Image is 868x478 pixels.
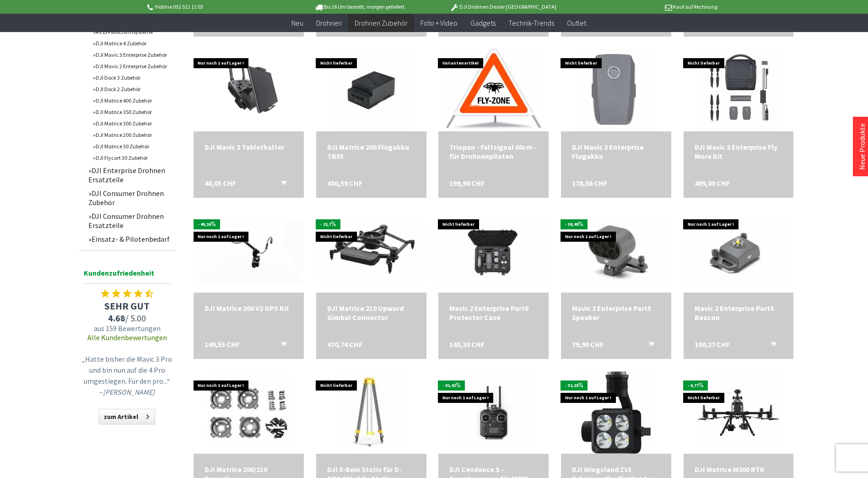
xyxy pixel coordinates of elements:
a: Drohnen [310,14,348,33]
a: Gadgets [464,14,502,33]
a: Alle Kundenbewertungen [87,333,167,342]
span: 149,55 CHF [205,340,240,349]
p: Hotline 032 511 11 03 [146,1,289,12]
a: DJI Matrice 200 Zubehör [88,129,175,141]
em: [PERSON_NAME] [103,387,155,397]
p: „Hatte bisher die Mavic 3 Pro und bin nun auf die 4 Pro umgestiegen. Für den pro...“ – [81,353,173,397]
a: DJI Matrice 200 V2 GPS Kit 149,55 CHF In den Warenkorb [205,304,293,313]
img: DJI Cendence S - Fernsteuerung für M200 V2/210 V2 [453,371,535,454]
div: Mavic 2 Enterprise Part6 Protector Case [449,304,538,322]
span: 199,90 CHF [449,179,485,188]
img: DJI Mavic 2 Tablethalter [194,59,304,121]
a: DJI Mavic 2 Enterprise Flugakku 178,56 CHF [572,142,660,161]
a: DJI Matrice 4 Zubehör [88,38,175,49]
span: 178,56 CHF [572,179,607,188]
span: aus 159 Bewertungen [79,324,175,333]
a: Triopan - Faltsignal 60cm - für Drohnenpiloten 199,90 CHF [449,142,538,161]
a: DJI Flycart 30 Zubehör [88,152,175,163]
span: Neu [291,18,303,27]
span: Outlet [567,18,586,27]
div: Mavic 2 Enterprise Part3 Beacon [695,304,783,322]
img: DJI Matrice M300 RTK [697,371,780,454]
span: Technik-Trends [508,18,554,27]
a: Outlet [561,14,593,33]
span: Kundenzufriedenheit [84,267,171,284]
a: Foto + Video [414,14,464,33]
a: DJI Matrice 200 Flugakku TB55 430,59 CHF [327,142,415,161]
div: DJI Mavic 2 Tablethalter [205,142,293,152]
a: DJI Dock 2 Zubehör [88,83,175,95]
a: Neu [285,14,310,33]
span: 143,33 CHF [449,340,485,349]
div: DJI Matrice 200 Flugakku TB55 [327,142,415,161]
a: DJI Enterprise Drohnen Ersatzteile [84,163,175,186]
span: 4.68 [108,312,125,324]
img: DJI 3-Bein Stativ für D-RTK 2 Mobile Station [335,371,407,454]
div: Triopan - Faltsignal 60cm - für Drohnenpiloten [449,142,538,161]
img: DJI Mavic 2 Enterprise Fly More Kit [697,49,780,131]
a: Technik-Trends [502,14,561,33]
a: DJI Matrice 400 Zubehör [88,95,175,106]
button: In den Warenkorb [760,340,782,352]
a: DJI Mavic 2 Enterprise Fly More Kit 469,00 CHF [695,142,783,161]
a: DJI Dock 3 Zubehör [88,72,175,83]
span: Drohnen Zubehör [355,18,408,27]
span: Drohnen [316,18,342,27]
span: 100,27 CHF [695,340,730,349]
div: DJI Matrice 200 V2 GPS Kit [205,304,293,313]
a: Mavic 2 Enterprise Part3 Beacon 100,27 CHF In den Warenkorb [695,304,783,322]
span: 79,90 CHF [572,340,604,349]
p: Kauf auf Rechnung [575,1,717,12]
a: DJI Mavic 2 Tablethalter 40,05 CHF In den Warenkorb [205,142,293,152]
a: DJI Matrice 30 Zubehör [88,141,175,152]
img: Mavic 2 Enterprise Part5 Speaker [561,215,671,288]
span: Gadgets [470,18,496,27]
button: In den Warenkorb [270,340,292,352]
div: DJI Mavic 2 Enterprise Flugakku [572,142,660,161]
img: DJI Matrice 200/210 Propeller-Montageplatten-Set [207,371,290,454]
span: 430,59 CHF [327,179,362,188]
img: DJI Wingsland Z15 Scheinwerfer für Matrice 300 RTK [575,371,657,454]
img: Mavic 2 Enterprise Part6 Protector Case [438,215,549,288]
div: DJI Mavic 2 Enterprise Fly More Kit [695,142,783,161]
img: DJI Mavic 2 Enterprise Flugakku [575,49,657,131]
span: SEHR GUT [79,299,175,312]
img: DJI Matrice 210 Upward Gimbal Connector [316,220,426,282]
span: 470,74 CHF [327,340,362,349]
a: Mavic 2 Enterprise Part6 Protector Case 143,33 CHF [449,304,538,322]
a: DJI Matrice 350 Zubehör [88,106,175,118]
button: In den Warenkorb [637,340,659,352]
span: 469,00 CHF [695,179,730,188]
img: Mavic 2 Enterprise Part3 Beacon [684,215,794,288]
a: Einsatz- & Pilotenbedarf [84,232,175,246]
p: DJI Drohnen Dealer [GEOGRAPHIC_DATA] [431,1,574,12]
a: DJI Consumer Drohnen Zubehör [84,186,175,209]
div: Mavic 2 Enterprise Part5 Speaker [572,304,660,322]
div: DJI Matrice M300 RTK [695,465,783,474]
span: Foto + Video [421,18,458,27]
span: / 5.00 [79,312,175,324]
button: In den Warenkorb [270,179,292,190]
img: Triopan - Faltsignal 60cm - für Drohnenpiloten [446,49,541,131]
a: DJI Matrice 210 Upward Gimbal Connector 470,74 CHF [327,304,415,322]
a: DJI Consumer Drohnen Ersatzteile [84,209,175,232]
img: DJI Matrice 200 V2 GPS Kit [194,220,304,282]
p: Bis 16 Uhr bestellt, morgen geliefert. [289,1,431,12]
a: DJI Matrice 300 Zubehör [88,118,175,129]
a: DJI Matrice M300 RTK 8.983,24 CHF [695,465,783,474]
div: DJI Matrice 210 Upward Gimbal Connector [327,304,415,322]
a: Drohnen Zubehör [348,14,414,33]
a: zum Artikel [99,409,155,424]
a: Neue Produkte [857,123,867,170]
a: DJI Mavic 3 Enterprise Zubehör [88,49,175,60]
a: DJI Mavic 2 Enterprise Zubehör [88,60,175,72]
span: 40,05 CHF [205,179,236,188]
a: Mavic 2 Enterprise Part5 Speaker 79,90 CHF In den Warenkorb [572,304,660,322]
img: DJI Matrice 200 Flugakku TB55 [330,49,412,131]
